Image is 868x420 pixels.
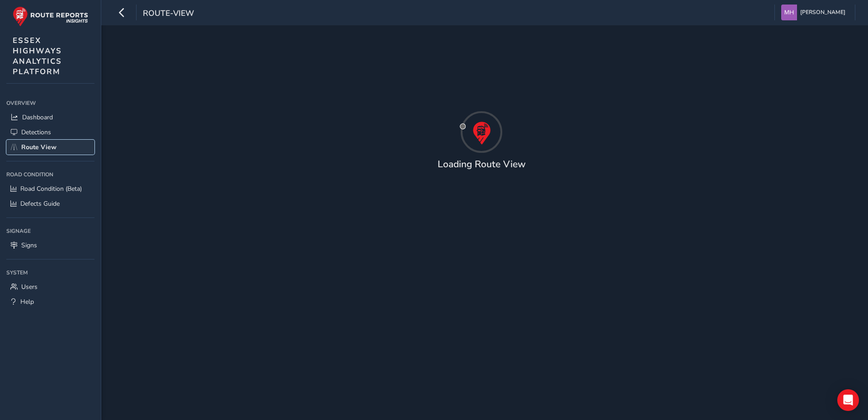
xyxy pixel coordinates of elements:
span: Defects Guide [20,199,60,208]
span: Detections [21,128,51,137]
span: ESSEX HIGHWAYS ANALYTICS PLATFORM [13,35,62,77]
a: Users [6,279,94,294]
button: [PERSON_NAME] [781,5,849,20]
span: Users [21,283,38,291]
img: rr logo [13,6,88,27]
a: Road Condition (Beta) [6,181,94,196]
span: Signs [21,241,37,250]
span: Route View [21,143,57,151]
img: diamond-layout [781,5,797,20]
span: route-view [143,8,194,20]
a: Detections [6,125,94,140]
a: Signs [6,238,94,253]
span: Road Condition (Beta) [20,184,82,193]
h4: Loading Route View [438,159,526,170]
a: Route View [6,140,94,155]
div: Overview [6,96,94,110]
div: Road Condition [6,168,94,181]
span: Dashboard [22,113,53,122]
div: System [6,266,94,279]
div: Open Intercom Messenger [837,389,859,411]
div: Signage [6,224,94,238]
span: [PERSON_NAME] [800,5,845,20]
a: Help [6,294,94,309]
span: Help [20,297,34,306]
a: Dashboard [6,110,94,125]
a: Defects Guide [6,196,94,211]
